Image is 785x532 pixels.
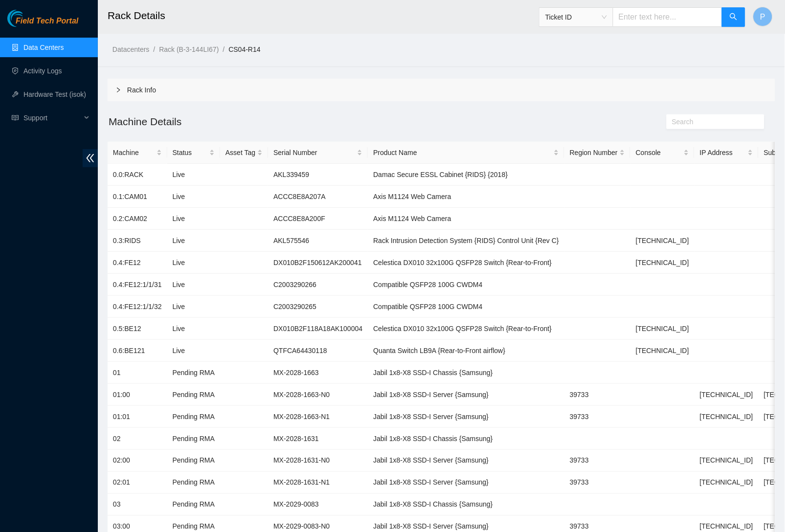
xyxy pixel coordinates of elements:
[228,45,260,53] a: CS04-R14
[268,384,368,406] td: MX-2028-1663-N0
[108,494,167,516] td: 03
[108,208,167,230] td: 0.2:CAM02
[167,362,220,384] td: Pending RMA
[630,318,695,340] td: [TECHNICAL_ID]
[167,186,220,208] td: Live
[368,428,564,450] td: Jabil 1x8-X8 SSD-I Chassis {Samsung}
[368,472,564,494] td: Jabil 1x8-X8 SSD-I Server {Samsung}
[167,318,220,340] td: Live
[268,318,368,340] td: DX010B2F118A18AK100004
[167,252,220,274] td: Live
[115,87,121,93] span: right
[167,494,220,516] td: Pending RMA
[23,44,64,51] a: Data Centers
[159,45,219,53] a: Rack (B-3-144LI67)
[268,274,368,296] td: C2003290266
[108,164,167,186] td: 0.0:RACK
[167,208,220,230] td: Live
[23,67,62,75] a: Activity Logs
[167,164,220,186] td: Live
[167,450,220,472] td: Pending RMA
[672,116,751,127] input: Search
[268,450,368,472] td: MX-2028-1631-N0
[16,17,78,26] span: Field Tech Portal
[368,494,564,516] td: Jabil 1x8-X8 SSD-I Chassis {Samsung}
[7,10,49,27] img: Akamai Technologies
[108,252,167,274] td: 0.4:FE12
[108,384,167,406] td: 01:00
[268,472,368,494] td: MX-2028-1631-N1
[564,384,630,406] td: 39733
[368,296,564,318] td: Compatible QSFP28 100G CWDM4
[368,450,564,472] td: Jabil 1x8-X8 SSD-I Server {Samsung}
[722,7,745,27] button: search
[545,10,607,24] span: Ticket ID
[268,296,368,318] td: C2003290265
[108,274,167,296] td: 0.4:FE12:1/1/31
[564,472,630,494] td: 39733
[223,45,225,53] span: /
[368,384,564,406] td: Jabil 1x8-X8 SSD-I Server {Samsung}
[268,428,368,450] td: MX-2028-1631
[167,406,220,428] td: Pending RMA
[268,230,368,252] td: AKL575546
[753,7,773,26] button: P
[167,230,220,252] td: Live
[23,90,86,98] a: Hardware Test (isok)
[167,340,220,362] td: Live
[108,340,167,362] td: 0.6:BE121
[12,114,19,121] span: read
[368,318,564,340] td: Celestica DX010 32x100G QSFP28 Switch {Rear-to-Front}
[108,230,167,252] td: 0.3:RIDS
[268,340,368,362] td: QTFCA64430118
[368,186,564,208] td: Axis M1124 Web Camera
[108,450,167,472] td: 02:00
[564,406,630,428] td: 39733
[112,45,149,53] a: Datacenters
[108,296,167,318] td: 0.4:FE12:1/1/32
[268,208,368,230] td: ACCC8E8A200F
[695,406,759,428] td: [TECHNICAL_ID]
[368,208,564,230] td: Axis M1124 Web Camera
[368,164,564,186] td: Damac Secure ESSL Cabinet {RIDS} {2018}
[108,428,167,450] td: 02
[564,450,630,472] td: 39733
[23,108,81,128] span: Support
[108,406,167,428] td: 01:01
[167,384,220,406] td: Pending RMA
[368,340,564,362] td: Quanta Switch LB9A {Rear-to-Front airflow}
[368,406,564,428] td: Jabil 1x8-X8 SSD-I Server {Samsung}
[630,252,695,274] td: [TECHNICAL_ID]
[108,362,167,384] td: 01
[730,13,738,22] span: search
[167,274,220,296] td: Live
[108,113,608,130] h2: Machine Details
[761,11,766,23] span: P
[7,18,78,30] a: Akamai TechnologiesField Tech Portal
[630,340,695,362] td: [TECHNICAL_ID]
[368,362,564,384] td: Jabil 1x8-X8 SSD-I Chassis {Samsung}
[613,7,722,27] input: Enter text here...
[167,472,220,494] td: Pending RMA
[268,406,368,428] td: MX-2028-1663-N1
[695,450,759,472] td: [TECHNICAL_ID]
[83,149,98,167] span: double-left
[630,230,695,252] td: [TECHNICAL_ID]
[695,472,759,494] td: [TECHNICAL_ID]
[108,318,167,340] td: 0.5:BE12
[268,252,368,274] td: DX010B2F150612AK200041
[268,164,368,186] td: AKL339459
[108,186,167,208] td: 0.1:CAM01
[368,274,564,296] td: Compatible QSFP28 100G CWDM4
[167,428,220,450] td: Pending RMA
[268,494,368,516] td: MX-2029-0083
[167,296,220,318] td: Live
[368,230,564,252] td: Rack Intrusion Detection System {RIDS} Control Unit {Rev C}
[268,186,368,208] td: ACCC8E8A207A
[108,79,775,101] div: Rack Info
[153,45,155,53] span: /
[268,362,368,384] td: MX-2028-1663
[108,472,167,494] td: 02:01
[368,252,564,274] td: Celestica DX010 32x100G QSFP28 Switch {Rear-to-Front}
[695,384,759,406] td: [TECHNICAL_ID]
